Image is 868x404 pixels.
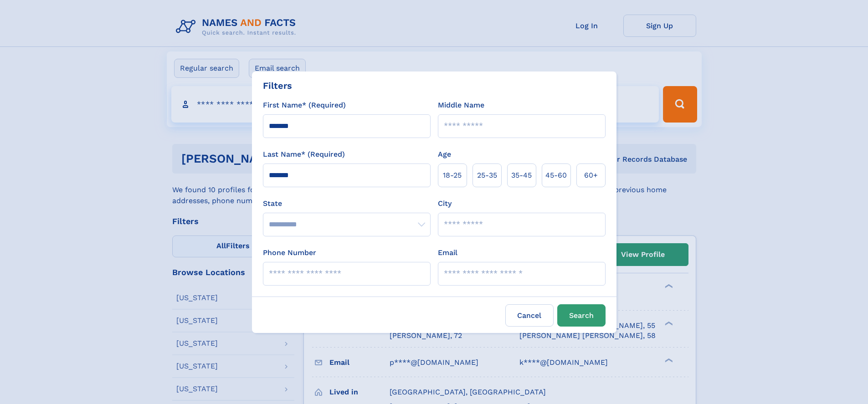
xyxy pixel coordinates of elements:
[505,304,554,327] label: Cancel
[557,304,606,327] button: Search
[263,198,431,209] label: State
[438,100,484,111] label: Middle Name
[545,170,567,181] span: 45‑60
[438,149,451,160] label: Age
[438,198,452,209] label: City
[438,247,457,258] label: Email
[477,170,497,181] span: 25‑35
[584,170,598,181] span: 60+
[263,149,345,160] label: Last Name* (Required)
[511,170,532,181] span: 35‑45
[263,79,292,92] div: Filters
[443,170,462,181] span: 18‑25
[263,100,346,111] label: First Name* (Required)
[263,247,316,258] label: Phone Number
